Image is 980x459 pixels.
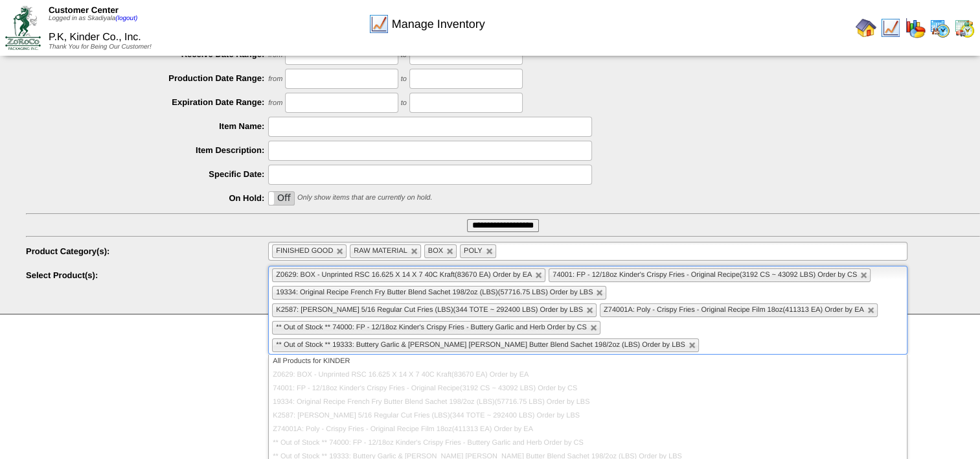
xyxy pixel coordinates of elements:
[880,18,901,38] img: line_graph.gif
[856,18,876,38] img: home.gif
[401,75,407,83] span: to
[268,75,282,83] span: from
[553,271,857,279] span: 74001: FP - 12/18oz Kinder's Crispy Fries - Original Recipe(3192 CS ~ 43092 LBS) Order by CS
[26,270,268,280] label: Select Product(s):
[401,99,407,107] span: to
[269,192,294,205] label: Off
[26,73,268,83] label: Production Date Range:
[5,6,41,49] img: ZoRoCo_Logo(Green%26Foil)%20jpg.webp
[26,193,268,203] label: On Hold:
[464,247,483,255] span: POLY
[26,246,268,256] label: Product Category(s):
[269,368,907,382] li: Z0629: BOX - Unprinted RSC 16.625 X 14 X 7 40C Kraft(83670 EA) Order by EA
[26,121,268,131] label: Item Name:
[276,247,333,255] span: FINISHED GOOD
[604,306,864,314] span: Z74001A: Poly - Crispy Fries - Original Recipe Film 18oz(411313 EA) Order by EA
[276,306,583,314] span: K2587: [PERSON_NAME] 5/16 Regular Cut Fries (LBS)(344 TOTE ~ 292400 LBS) Order by LBS
[26,97,268,107] label: Expiration Date Range:
[276,271,532,279] span: Z0629: BOX - Unprinted RSC 16.625 X 14 X 7 40C Kraft(83670 EA) Order by EA
[26,145,268,155] label: Item Description:
[26,169,268,179] label: Specific Date:
[269,423,907,436] li: Z74001A: Poly - Crispy Fries - Original Recipe Film 18oz(411313 EA) Order by EA
[369,14,389,34] img: line_graph.gif
[392,18,485,31] span: Manage Inventory
[49,5,119,15] span: Customer Center
[428,247,443,255] span: BOX
[276,341,685,349] span: ** Out of Stock ** 19333: Buttery Garlic & [PERSON_NAME] [PERSON_NAME] Butter Blend Sachet 198/2o...
[269,436,907,450] li: ** Out of Stock ** 74000: FP - 12/18oz Kinder's Crispy Fries - Buttery Garlic and Herb Order by CS
[269,355,907,368] li: All Products for KINDER
[929,18,950,38] img: calendarprod.gif
[954,18,975,38] img: calendarinout.gif
[905,18,926,38] img: graph.gif
[49,15,137,22] span: Logged in as Skadiyala
[49,32,141,43] span: P.K, Kinder Co., Inc.
[115,15,137,22] a: (logout)
[268,191,295,206] div: OnOff
[276,324,586,331] span: ** Out of Stock ** 74000: FP - 12/18oz Kinder's Crispy Fries - Buttery Garlic and Herb Order by CS
[269,409,907,423] li: K2587: [PERSON_NAME] 5/16 Regular Cut Fries (LBS)(344 TOTE ~ 292400 LBS) Order by LBS
[49,43,152,51] span: Thank You for Being Our Customer!
[276,288,593,296] span: 19334: Original Recipe French Fry Butter Blend Sachet 198/2oz (LBS)(57716.75 LBS) Order by LBS
[297,194,432,202] span: Only show items that are currently on hold.
[268,99,282,107] span: from
[354,247,407,255] span: RAW MATERIAL
[269,395,907,409] li: 19334: Original Recipe French Fry Butter Blend Sachet 198/2oz (LBS)(57716.75 LBS) Order by LBS
[269,382,907,395] li: 74001: FP - 12/18oz Kinder's Crispy Fries - Original Recipe(3192 CS ~ 43092 LBS) Order by CS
